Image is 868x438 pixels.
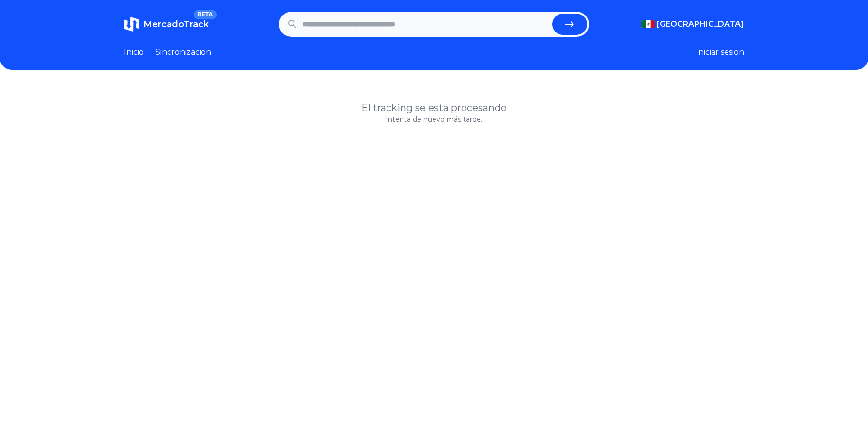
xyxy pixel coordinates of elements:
[194,10,217,19] span: BETA
[155,47,211,58] a: Sincronizacion
[143,19,209,30] span: MercadoTrack
[696,47,744,58] button: Iniciar sesion
[124,16,139,32] img: MercadoTrack
[124,47,144,58] a: Inicio
[124,101,744,114] h1: El tracking se esta procesando
[124,114,744,124] p: Intenta de nuevo más tarde.
[657,18,744,30] span: [GEOGRAPHIC_DATA]
[641,20,655,28] img: Mexico
[124,16,209,32] a: MercadoTrackBETA
[641,18,744,30] button: [GEOGRAPHIC_DATA]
